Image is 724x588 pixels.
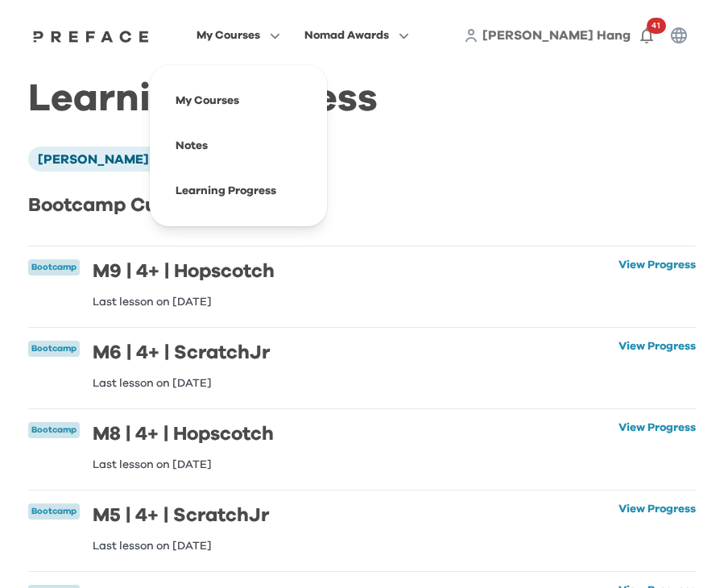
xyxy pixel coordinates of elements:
a: View Progress [619,422,696,470]
p: Bootcamp [31,261,77,275]
a: Preface Logo [29,29,153,42]
a: View Progress [619,341,696,389]
button: Nomad Awards [300,25,414,46]
span: [PERSON_NAME] Hang [482,29,631,42]
img: Preface Logo [29,30,153,43]
h6: M6 | 4+ | ScratchJr [93,341,270,365]
h6: M5 | 4+ | ScratchJr [93,503,269,528]
a: Learning Progress [176,185,276,197]
span: 41 [647,18,666,34]
p: Last lesson on [DATE] [93,296,275,308]
p: Last lesson on [DATE] [93,378,270,389]
button: 41 [631,19,663,52]
p: Last lesson on [DATE] [93,540,269,552]
p: Bootcamp [31,424,77,437]
span: [PERSON_NAME] Hang [PERSON_NAME] [38,153,300,166]
p: Bootcamp [31,342,77,356]
a: View Progress [619,503,696,552]
span: My Courses [197,26,260,45]
p: Last lesson on [DATE] [93,459,274,470]
h1: Learning Progress [28,90,696,108]
p: Bootcamp [31,505,77,519]
button: My Courses [192,25,285,46]
a: [PERSON_NAME] Hang [482,26,631,45]
h6: M8 | 4+ | Hopscotch [93,422,274,446]
a: Notes [176,140,208,151]
a: My Courses [176,95,239,106]
a: View Progress [619,259,696,308]
h2: Bootcamp Curriculum [28,191,696,220]
h6: M9 | 4+ | Hopscotch [93,259,275,284]
span: Nomad Awards [304,26,389,45]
